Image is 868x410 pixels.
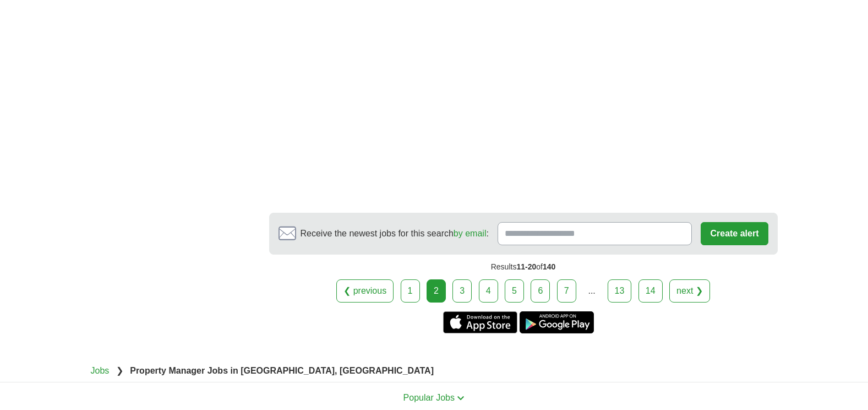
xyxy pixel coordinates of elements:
div: ... [581,280,603,302]
a: 5 [505,279,524,303]
a: 1 [401,279,420,303]
span: 140 [543,262,555,271]
button: Create alert [701,222,768,245]
strong: Property Manager Jobs in [GEOGRAPHIC_DATA], [GEOGRAPHIC_DATA] [130,366,434,375]
a: 13 [608,279,632,303]
a: 3 [452,279,472,303]
a: Get the iPhone app [443,311,517,333]
a: next ❯ [669,279,710,303]
img: toggle icon [457,396,465,401]
a: Get the Android app [520,311,594,333]
span: ❯ [116,366,123,375]
a: ❮ previous [336,279,394,303]
a: 7 [557,279,576,303]
a: Jobs [91,366,110,375]
div: Results of [269,255,778,279]
a: 6 [531,279,550,303]
div: 2 [427,279,446,303]
a: 4 [479,279,498,303]
a: by email [454,229,487,238]
span: Receive the newest jobs for this search : [301,227,489,240]
a: 14 [638,279,663,303]
span: Popular Jobs [403,393,455,402]
span: 11-20 [516,262,536,271]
